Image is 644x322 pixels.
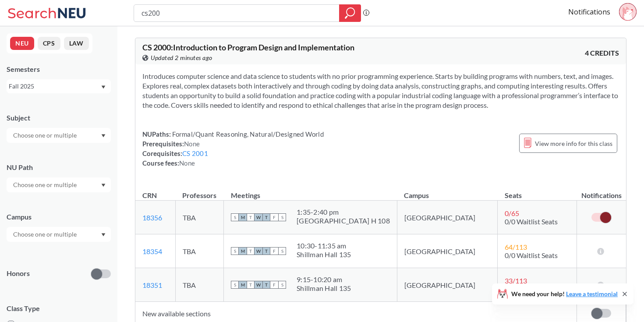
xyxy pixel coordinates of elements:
[184,140,200,148] span: None
[239,213,247,221] span: M
[175,182,223,201] th: Professors
[142,129,324,168] div: NUPaths: Prerequisites: Corequisites: Course fees:
[270,281,278,289] span: F
[270,247,278,255] span: F
[7,113,111,123] div: Subject
[397,268,497,302] td: [GEOGRAPHIC_DATA]
[171,130,324,138] span: Formal/Quant Reasoning, Natural/Designed World
[175,234,223,268] td: TBA
[7,177,111,192] div: Dropdown arrow
[142,191,157,200] div: CRN
[262,247,270,255] span: T
[255,281,262,289] span: W
[142,42,354,52] span: CS 2000 : Introduction to Program Design and Implementation
[142,247,162,255] a: 18354
[10,37,34,50] button: NEU
[231,213,239,221] span: S
[151,53,212,63] span: Updated 2 minutes ago
[239,247,247,255] span: M
[7,269,30,279] p: Honors
[179,159,195,167] span: None
[7,64,111,74] div: Semesters
[7,304,111,313] span: Class Type
[64,37,89,50] button: LAW
[182,149,208,157] a: CS 2001
[239,281,247,289] span: M
[9,130,82,141] input: Choose one or multiple
[505,209,519,217] span: 0 / 65
[568,7,610,17] a: Notifications
[247,247,255,255] span: T
[297,275,351,284] div: 9:15 - 10:20 am
[38,37,60,50] button: CPS
[231,281,239,289] span: S
[505,251,558,259] span: 0/0 Waitlist Seats
[142,71,619,110] section: Introduces computer science and data science to students with no prior programming experience. St...
[505,276,527,285] span: 33 / 113
[7,212,111,222] div: Campus
[397,182,497,201] th: Campus
[247,281,255,289] span: T
[262,213,270,221] span: T
[297,284,351,293] div: Shillman Hall 135
[505,217,558,226] span: 0/0 Waitlist Seats
[255,213,262,221] span: W
[339,4,361,22] div: magnifying glass
[278,247,286,255] span: S
[566,290,618,297] a: Leave a testimonial
[247,213,255,221] span: T
[101,85,106,89] svg: Dropdown arrow
[270,213,278,221] span: F
[278,213,286,221] span: S
[262,281,270,289] span: T
[141,6,333,21] input: Class, professor, course number, "phrase"
[297,216,390,225] div: [GEOGRAPHIC_DATA] H 108
[175,201,223,234] td: TBA
[278,281,286,289] span: S
[9,81,100,91] div: Fall 2025
[7,79,111,93] div: Fall 2025Dropdown arrow
[7,128,111,143] div: Dropdown arrow
[224,182,397,201] th: Meetings
[101,184,106,187] svg: Dropdown arrow
[397,234,497,268] td: [GEOGRAPHIC_DATA]
[535,138,612,149] span: View more info for this class
[297,241,351,250] div: 10:30 - 11:35 am
[345,7,355,19] svg: magnifying glass
[255,247,262,255] span: W
[7,163,111,172] div: NU Path
[297,208,390,216] div: 1:35 - 2:40 pm
[297,250,351,259] div: Shillman Hall 135
[175,268,223,302] td: TBA
[9,180,82,190] input: Choose one or multiple
[585,48,619,58] span: 4 CREDITS
[511,291,618,297] span: We need your help!
[142,213,162,222] a: 18356
[231,247,239,255] span: S
[498,182,577,201] th: Seats
[101,134,106,138] svg: Dropdown arrow
[9,229,82,240] input: Choose one or multiple
[397,201,497,234] td: [GEOGRAPHIC_DATA]
[505,243,527,251] span: 64 / 113
[7,227,111,242] div: Dropdown arrow
[142,281,162,289] a: 18351
[577,182,626,201] th: Notifications
[101,233,106,237] svg: Dropdown arrow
